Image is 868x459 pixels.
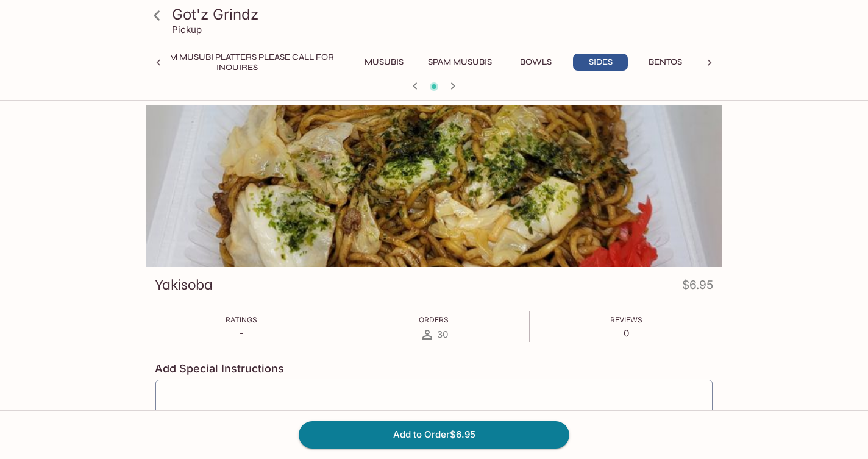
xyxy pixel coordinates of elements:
[172,5,717,24] h3: Got'z Grindz
[299,421,569,448] button: Add to Order$6.95
[421,54,499,71] button: Spam Musubis
[508,54,563,71] button: Bowls
[226,315,257,324] span: Ratings
[127,54,347,71] button: Custom Musubi Platters PLEASE CALL FOR INQUIRES
[638,54,692,71] button: Bentos
[172,24,202,35] p: Pickup
[610,315,642,324] span: Reviews
[155,276,213,294] h3: Yakisoba
[155,362,713,375] h4: Add Special Instructions
[146,105,722,267] div: Yakisoba
[682,276,713,299] h4: $6.95
[226,327,257,339] p: -
[573,54,628,71] button: Sides
[357,54,411,71] button: Musubis
[610,327,642,339] p: 0
[419,315,449,324] span: Orders
[437,329,448,340] span: 30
